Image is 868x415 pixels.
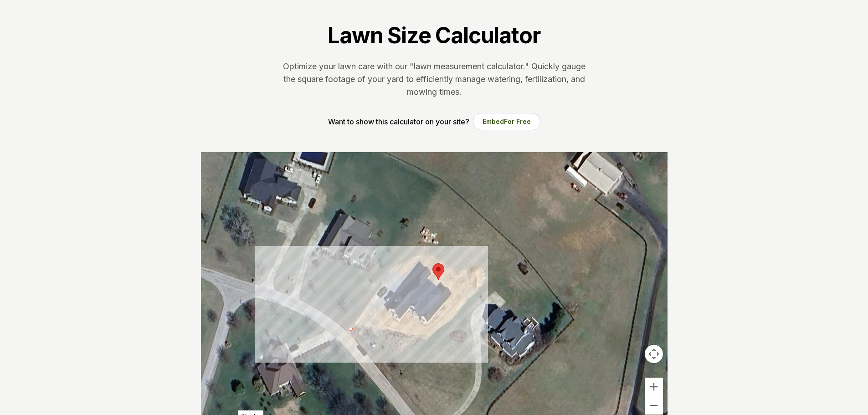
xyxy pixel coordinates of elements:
p: Optimize your lawn care with our "lawn measurement calculator." Quickly gauge the square footage ... [281,60,587,98]
span: For Free [504,118,531,125]
h1: Lawn Size Calculator [328,22,540,49]
button: EmbedFor Free [473,113,540,130]
button: Zoom out [645,396,663,415]
button: Zoom in [645,378,663,396]
p: Want to show this calculator on your site? [328,116,469,127]
button: Map camera controls [645,345,663,363]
